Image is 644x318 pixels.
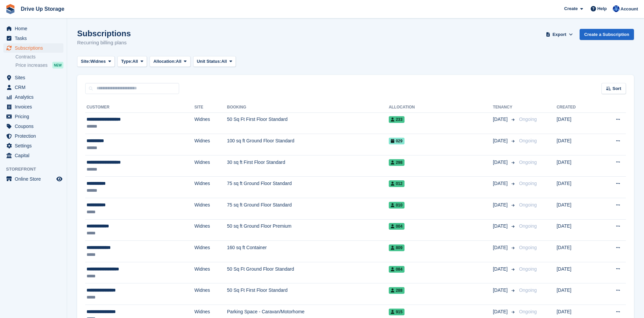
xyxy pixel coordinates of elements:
span: 012 [389,180,405,187]
td: [DATE] [556,219,596,241]
th: Booking [227,102,389,113]
a: Contracts [15,54,63,60]
span: Pricing [15,112,55,121]
td: 50 Sq Ft First Floor Standard [227,283,389,305]
th: Tenancy [493,102,516,113]
span: [DATE] [493,116,509,123]
span: Online Store [15,174,55,184]
button: Allocation: All [150,56,191,67]
span: Ongoing [519,309,537,314]
span: Ongoing [519,245,537,250]
a: Preview store [55,175,63,183]
span: 809 [389,244,405,251]
button: Export [545,29,574,40]
span: CRM [15,83,55,92]
a: menu [3,102,63,111]
a: Create a Subscription [580,29,634,40]
span: [DATE] [493,201,509,209]
td: [DATE] [556,155,596,177]
span: Ongoing [519,138,537,143]
span: Ongoing [519,266,537,272]
span: [DATE] [493,244,509,251]
td: [DATE] [556,283,596,305]
span: Widnes [90,58,106,65]
td: Widnes [194,241,227,262]
a: menu [3,174,63,184]
img: stora-icon-8386f47178a22dfd0bd8f6a31ec36ba5ce8667c1dd55bd0f319d3a0aa187defe.svg [5,4,15,14]
td: [DATE] [556,198,596,220]
td: [DATE] [556,177,596,198]
span: Price increases [15,62,48,69]
span: Analytics [15,92,55,102]
a: menu [3,131,63,141]
td: 160 sq ft Container [227,241,389,262]
a: menu [3,141,63,150]
a: menu [3,122,63,131]
th: Allocation [389,102,493,113]
td: 100 sq ft Ground Floor Standard [227,134,389,155]
span: Ongoing [519,160,537,165]
td: 30 sq ft First Floor Standard [227,155,389,177]
td: Widnes [194,283,227,305]
span: Sort [612,85,621,92]
span: Sites [15,73,55,82]
a: menu [3,92,63,102]
td: 75 sq ft Ground Floor Standard [227,198,389,220]
span: Storefront [6,166,67,173]
td: 50 sq ft Ground Floor Premium [227,219,389,241]
td: Widnes [194,198,227,220]
td: 50 Sq Ft First Floor Standard [227,112,389,134]
a: menu [3,112,63,121]
a: menu [3,34,63,43]
span: [DATE] [493,180,509,187]
td: Widnes [194,112,227,134]
span: [DATE] [493,266,509,273]
span: Subscriptions [15,43,55,53]
span: Create [564,5,578,12]
span: 288 [389,287,405,294]
a: menu [3,151,63,160]
span: Ongoing [519,287,537,293]
span: Ongoing [519,181,537,186]
span: Type: [121,58,132,65]
span: 010 [389,202,405,209]
span: [DATE] [493,287,509,294]
span: 084 [389,266,405,273]
span: [DATE] [493,159,509,166]
span: 029 [389,138,405,144]
td: Widnes [194,155,227,177]
span: Ongoing [519,223,537,229]
span: Tasks [15,34,55,43]
span: Home [15,24,55,33]
th: Site [194,102,227,113]
span: Allocation: [153,58,176,65]
td: Widnes [194,262,227,283]
a: Drive Up Storage [18,3,67,14]
span: Ongoing [519,117,537,122]
td: Widnes [194,134,227,155]
span: Site: [81,58,90,65]
td: Widnes [194,177,227,198]
a: menu [3,24,63,33]
td: Widnes [194,219,227,241]
td: 75 sq ft Ground Floor Standard [227,177,389,198]
span: Unit Status: [197,58,221,65]
button: Site: Widnes [77,56,115,67]
span: Ongoing [519,202,537,208]
p: Recurring billing plans [77,39,131,47]
span: 298 [389,159,405,166]
span: 004 [389,223,405,230]
span: [DATE] [493,308,509,315]
span: Export [552,31,566,38]
td: [DATE] [556,112,596,134]
td: 50 Sq Ft Ground Floor Standard [227,262,389,283]
span: All [176,58,181,65]
h1: Subscriptions [77,29,131,38]
span: 233 [389,116,405,123]
a: menu [3,43,63,53]
a: menu [3,83,63,92]
th: Created [556,102,596,113]
td: [DATE] [556,262,596,283]
div: NEW [52,62,63,69]
td: [DATE] [556,134,596,155]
